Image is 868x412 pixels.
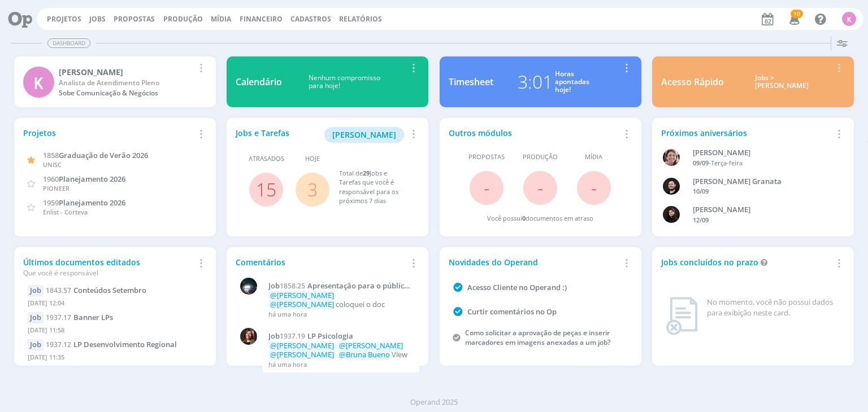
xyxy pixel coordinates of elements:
[663,149,680,166] img: A
[236,15,286,24] button: Financeiro
[28,296,202,313] div: [DATE] 12:04
[23,127,194,139] div: Projetos
[73,285,146,295] span: Conteúdos Setembro
[46,340,71,349] span: 1937.12
[114,14,155,24] span: Propostas
[522,214,526,222] span: 0
[339,340,403,350] span: @[PERSON_NAME]
[43,150,148,160] a: 1858Graduação de Verão 2026
[43,184,70,192] span: PIONEER
[693,216,709,224] span: 12/09
[693,176,832,187] div: Bruno Corralo Granata
[663,178,680,195] img: B
[59,88,194,98] div: Sobe Comunicação & Negócios
[484,176,489,200] span: -
[305,154,320,164] span: Hoje
[89,14,106,24] a: Jobs
[59,150,148,160] span: Graduação de Verão 2026
[256,177,276,201] a: 15
[43,173,125,184] a: 1960Planejamento 2026
[236,127,406,143] div: Jobs e Tarefas
[782,9,805,29] button: 10
[663,206,680,223] img: L
[270,290,334,300] span: @[PERSON_NAME]
[236,75,282,89] div: Calendário
[23,268,194,278] div: Que você é responsável
[290,14,331,24] span: Cadastros
[43,160,62,169] span: UNISC
[73,339,177,349] span: LP Desenvolvimento Regional
[707,297,840,319] div: No momento, você não possui dados para exibição neste card.
[59,174,125,184] span: Planejamento 2026
[449,256,619,268] div: Novidades do Operand
[693,187,709,195] span: 10/09
[44,15,85,24] button: Projetos
[46,286,71,295] span: 1843.57
[28,312,44,323] div: Job
[110,15,158,24] button: Propostas
[711,159,743,167] span: Terça-feira
[661,256,832,268] div: Jobs concluídos no prazo
[693,204,832,216] div: Luana da Silva de Andrade
[487,214,593,223] div: Você possui documentos em atraso
[555,70,589,94] div: Horas apontadas hoje!
[163,14,203,24] a: Produção
[249,154,284,164] span: Atrasados
[465,328,610,347] a: Como solicitar a aprovação de peças e inserir marcadores em imagens anexadas a um job?
[332,129,396,140] span: [PERSON_NAME]
[270,349,334,360] span: @[PERSON_NAME]
[693,159,709,167] span: 09/09
[23,67,54,98] div: K
[585,152,602,162] span: Mídia
[46,312,113,322] a: 1937.17Banner LPs
[280,281,305,291] span: 1858.25
[339,349,390,360] span: @Bruna Bueno
[59,66,194,78] div: Karoline Arend
[467,306,557,317] a: Curtir comentários no Op
[23,256,194,278] div: Últimos documentos editados
[47,14,81,24] a: Projetos
[268,282,414,291] a: Job1858.25Apresentação para o público interno
[46,285,146,295] a: 1843.57Conteúdos Setembro
[440,56,641,107] a: Timesheet3:01Horasapontadashoje!
[841,9,857,29] button: K
[268,291,414,309] p: coloquei o doc
[207,15,235,24] button: Mídia
[43,174,59,184] span: 1960
[28,323,202,340] div: [DATE] 11:58
[268,310,307,318] span: há uma hora
[240,14,283,24] a: Financeiro
[280,331,305,341] span: 1937.19
[666,297,698,335] img: dashboard_not_found.png
[270,340,334,350] span: @[PERSON_NAME]
[43,208,88,216] span: Enlist - Corteva
[693,159,832,168] div: -
[59,78,194,88] div: Analista de Atendimento Pleno
[449,75,493,89] div: Timesheet
[236,256,406,268] div: Comentários
[270,299,334,309] span: @[PERSON_NAME]
[661,127,832,139] div: Próximos aniversários
[449,127,619,139] div: Outros módulos
[86,15,109,24] button: Jobs
[468,152,505,162] span: Propostas
[268,280,409,300] span: Apresentação para o público interno
[523,152,558,162] span: Produção
[211,14,231,24] a: Mídia
[47,38,90,48] span: Dashboard
[59,198,125,208] span: Planejamento 2026
[307,331,353,341] span: LP Psicologia
[324,129,404,139] a: [PERSON_NAME]
[28,350,202,367] div: [DATE] 11:35
[46,313,71,322] span: 1937.17
[160,15,206,24] button: Produção
[339,14,382,24] a: Relatórios
[324,127,404,143] button: [PERSON_NAME]
[732,74,832,90] div: Jobs > [PERSON_NAME]
[336,15,385,24] button: Relatórios
[339,169,409,206] div: Total de Jobs e Tarefas que você é responsável para os próximos 7 dias
[268,360,307,369] span: há uma hora
[363,169,370,177] span: 29
[28,339,44,350] div: Job
[46,339,177,349] a: 1937.12LP Desenvolvimento Regional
